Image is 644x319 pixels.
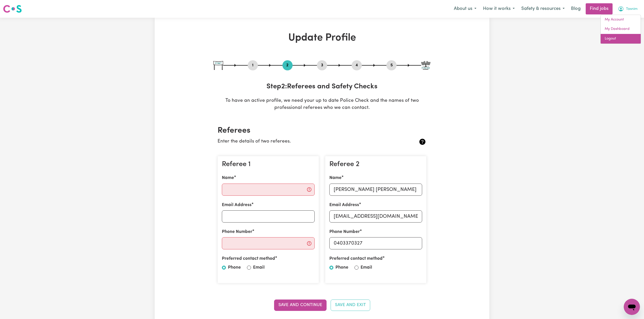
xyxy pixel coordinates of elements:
[352,62,362,69] button: Go to step 4
[480,4,518,14] button: How it works
[317,62,327,69] button: Go to step 3
[361,264,372,271] label: Email
[331,300,370,311] button: Save and Exit
[213,97,431,112] p: To have an active profile, we need your up to date Police Check and the names of two professional...
[253,264,265,271] label: Email
[222,175,234,181] label: Name
[228,264,241,271] label: Phone
[451,4,480,14] button: About us
[601,15,641,25] a: My Account
[222,160,315,169] h3: Referee 1
[3,4,22,13] img: Careseekers logo
[329,255,383,262] label: Preferred contact method
[335,264,348,271] label: Phone
[222,255,275,262] label: Preferred contact method
[218,138,392,145] p: Enter the details of two referees.
[329,160,422,169] h3: Referee 2
[248,62,258,69] button: Go to step 1
[601,24,641,34] a: My Dashboard
[213,32,431,44] h1: Update Profile
[218,126,426,135] h2: Referees
[601,34,641,44] a: Logout
[282,62,293,69] button: Go to step 2
[222,202,252,208] label: Email Address
[3,3,22,15] a: Careseekers logo
[222,229,252,235] label: Phone Number
[615,4,641,14] button: My Account
[329,175,342,181] label: Name
[329,229,360,235] label: Phone Number
[213,83,431,91] h3: Step 2 : Referees and Safety Checks
[329,202,359,208] label: Email Address
[624,299,640,315] iframe: Button to launch messaging window
[518,4,568,14] button: Safety & resources
[586,3,613,14] a: Find jobs
[386,62,397,69] button: Go to step 5
[626,6,638,12] span: Tasnim
[568,3,584,14] a: Blog
[600,15,641,44] div: My Account
[274,300,327,311] button: Save and Continue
